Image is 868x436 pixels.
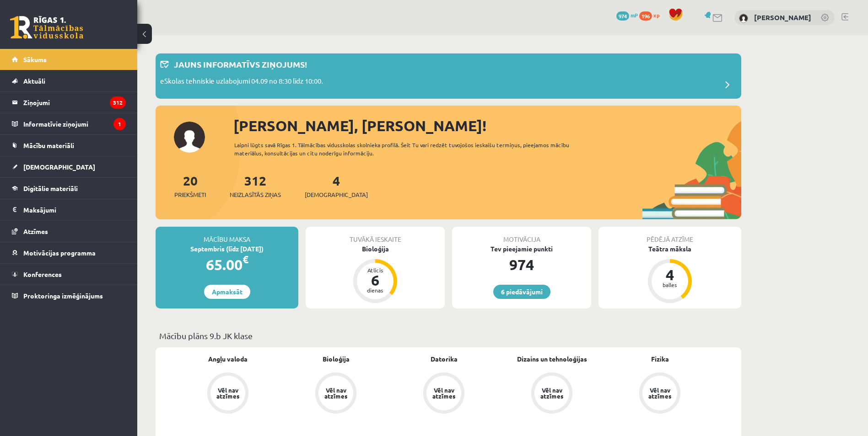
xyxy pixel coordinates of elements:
a: Bioloģija Atlicis 6 dienas [306,244,445,304]
a: 4[DEMOGRAPHIC_DATA] [305,172,368,199]
div: Laipni lūgts savā Rīgas 1. Tālmācības vidusskolas skolnieka profilā. Šeit Tu vari redzēt tuvojošo... [234,141,586,157]
span: Sākums [23,55,47,64]
div: Teātra māksla [598,244,741,254]
p: Mācību plāns 9.b JK klase [159,330,738,342]
a: 196 xp [639,11,664,19]
span: Motivācijas programma [23,249,96,257]
div: [PERSON_NAME], [PERSON_NAME]! [233,115,741,137]
span: Aktuāli [23,77,45,85]
legend: Informatīvie ziņojumi [23,113,126,134]
a: Konferences [12,264,126,285]
div: 6 [361,273,389,287]
span: € [243,253,248,266]
a: Atzīmes [12,221,126,242]
div: balles [656,282,684,287]
a: Vēl nav atzīmes [390,372,498,415]
div: Tev pieejamie punkti [452,244,591,254]
div: dienas [361,287,389,293]
a: Sākums [12,49,126,70]
div: 65.00 [156,254,298,276]
span: Mācību materiāli [23,141,74,149]
a: Jauns informatīvs ziņojums! eSkolas tehniskie uzlabojumi 04.09 no 8:30 līdz 10:00. [160,58,737,94]
div: Atlicis [361,267,389,273]
span: mP [631,11,638,19]
a: Dizains un tehnoloģijas [517,354,587,364]
a: 6 piedāvājumi [493,285,550,299]
a: Bioloģija [323,354,350,364]
div: Mācību maksa [156,227,298,244]
span: Proktoringa izmēģinājums [23,292,103,300]
legend: Ziņojumi [23,92,126,113]
a: [DEMOGRAPHIC_DATA] [12,156,126,177]
a: Motivācijas programma [12,242,126,263]
img: Dmitrijs Poļakovs [739,14,748,23]
p: Jauns informatīvs ziņojums! [174,58,307,70]
a: Vēl nav atzīmes [282,372,390,415]
span: 974 [616,11,629,21]
a: Ziņojumi312 [12,92,126,113]
a: Proktoringa izmēģinājums [12,285,126,306]
div: Vēl nav atzīmes [431,387,457,399]
a: Maksājumi [12,199,126,220]
span: Digitālie materiāli [23,184,78,192]
div: Vēl nav atzīmes [539,387,565,399]
div: Vēl nav atzīmes [323,387,349,399]
span: Neizlasītās ziņas [230,190,281,199]
a: Aktuāli [12,70,126,91]
a: 312Neizlasītās ziņas [230,172,281,199]
span: 196 [639,11,652,21]
span: [DEMOGRAPHIC_DATA] [305,190,368,199]
a: [PERSON_NAME] [754,13,811,22]
a: 20Priekšmeti [174,172,206,199]
div: Vēl nav atzīmes [647,387,673,399]
p: eSkolas tehniskie uzlabojumi 04.09 no 8:30 līdz 10:00. [160,76,323,89]
div: Septembris (līdz [DATE]) [156,244,298,254]
i: 1 [113,118,126,130]
div: Pēdējā atzīme [598,227,741,244]
span: Priekšmeti [174,190,206,199]
a: Fizika [651,354,669,364]
i: 312 [110,96,126,109]
span: Konferences [23,270,62,278]
a: Apmaksāt [204,285,250,299]
div: Bioloģija [306,244,445,254]
span: Atzīmes [23,227,48,235]
a: Vēl nav atzīmes [498,372,606,415]
a: Informatīvie ziņojumi1 [12,113,126,134]
a: Vēl nav atzīmes [174,372,282,415]
div: Motivācija [452,227,591,244]
span: [DEMOGRAPHIC_DATA] [23,163,95,171]
a: Datorika [431,354,458,364]
div: Vēl nav atzīmes [215,387,241,399]
a: Vēl nav atzīmes [606,372,714,415]
span: xp [653,11,659,19]
a: 974 mP [616,11,638,19]
div: Tuvākā ieskaite [306,227,445,244]
a: Rīgas 1. Tālmācības vidusskola [10,16,83,39]
a: Angļu valoda [208,354,248,364]
a: Mācību materiāli [12,135,126,156]
a: Teātra māksla 4 balles [598,244,741,304]
legend: Maksājumi [23,199,126,220]
div: 974 [452,254,591,276]
a: Digitālie materiāli [12,178,126,199]
div: 4 [656,267,684,282]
